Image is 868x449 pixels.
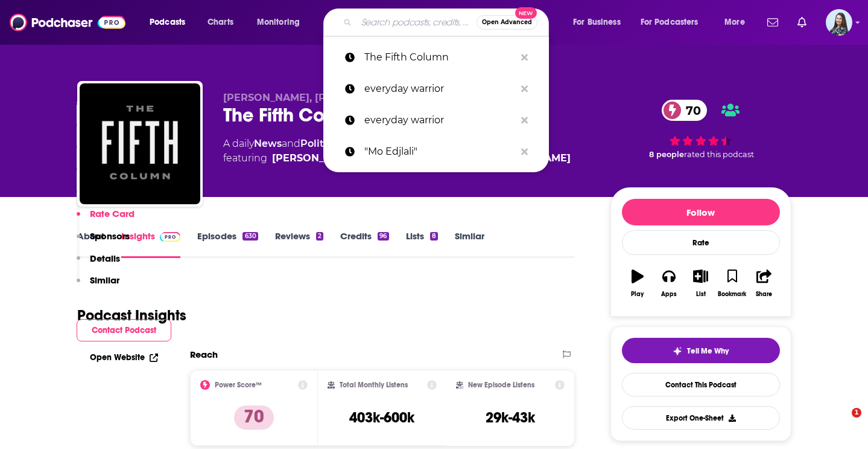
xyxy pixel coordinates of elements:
[406,230,438,258] a: Lists8
[684,150,754,159] span: rated this podcast
[282,138,300,149] span: and
[622,230,780,255] div: Rate
[249,13,315,32] button: open menu
[215,381,262,389] h2: Power Score™
[685,262,716,305] button: List
[696,291,706,298] div: List
[674,100,707,121] span: 70
[756,291,772,298] div: Share
[300,138,337,149] a: Politics
[316,232,323,241] div: 2
[323,136,549,167] a: "Mo Edjlali"
[234,405,274,430] p: 70
[748,262,779,305] button: Share
[610,92,791,167] div: 70 8 peoplerated this podcast
[641,14,699,31] span: For Podcasters
[622,199,780,225] button: Follow
[257,14,300,31] span: Monitoring
[826,9,852,36] button: Show profile menu
[80,83,200,204] img: The Fifth Column
[197,230,258,258] a: Episodes630
[565,13,636,32] button: open menu
[718,291,746,298] div: Bookmark
[340,381,408,389] h2: Total Monthly Listens
[242,232,258,241] div: 630
[90,352,158,363] a: Open Website
[378,232,388,241] div: 96
[190,349,218,360] h2: Reach
[90,230,130,242] p: Sponsors
[687,346,729,356] span: Tell Me Why
[468,381,534,389] h2: New Episode Listens
[323,105,549,136] a: everyday warrior
[826,9,852,36] img: User Profile
[77,274,119,297] button: Similar
[622,406,780,430] button: Export One-Sheet
[323,42,549,73] a: The Fifth Column
[77,230,130,253] button: Sponsors
[622,373,780,396] a: Contact This Podcast
[200,13,241,32] a: Charts
[455,230,484,258] a: Similar
[340,230,388,258] a: Credits96
[622,262,653,305] button: Play
[573,14,621,31] span: For Business
[631,291,644,298] div: Play
[364,42,515,73] p: The Fifth Column
[649,150,684,159] span: 8 people
[716,13,760,32] button: open menu
[90,253,120,264] p: Details
[673,346,682,356] img: tell me why sparkle
[486,409,535,427] h3: 29k-43k
[272,151,358,166] a: Michael C. Moynihan
[852,408,861,418] span: 1
[275,230,323,258] a: Reviews2
[653,262,685,305] button: Apps
[661,291,677,298] div: Apps
[335,8,560,36] div: Search podcasts, credits, & more...
[364,105,515,136] p: everyday warrior
[356,13,477,32] input: Search podcasts, credits, & more...
[477,15,537,30] button: Open AdvancedNew
[762,12,783,33] a: Show notifications dropdown
[77,319,171,341] button: Contact Podcast
[77,253,120,275] button: Details
[90,274,119,286] p: Similar
[223,137,571,166] div: A daily podcast
[141,13,201,32] button: open menu
[364,136,515,167] p: "Mo Edjlali"
[323,73,549,105] a: everyday warrior
[662,100,707,121] a: 70
[482,19,532,25] span: Open Advanced
[622,338,780,363] button: tell me why sparkleTell Me Why
[430,232,438,241] div: 8
[223,151,571,166] span: featuring
[349,409,414,427] h3: 403k-600k
[207,14,233,31] span: Charts
[717,262,748,305] button: Bookmark
[254,138,282,149] a: News
[633,13,716,32] button: open menu
[515,7,537,19] span: New
[364,73,515,105] p: everyday warrior
[10,11,125,34] img: Podchaser - Follow, Share and Rate Podcasts
[223,92,515,103] span: [PERSON_NAME], [PERSON_NAME], and [PERSON_NAME]
[793,12,811,33] a: Show notifications dropdown
[826,9,852,36] span: Logged in as brookefortierpr
[827,408,856,437] iframe: Intercom live chat
[150,14,185,31] span: Podcasts
[724,14,745,31] span: More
